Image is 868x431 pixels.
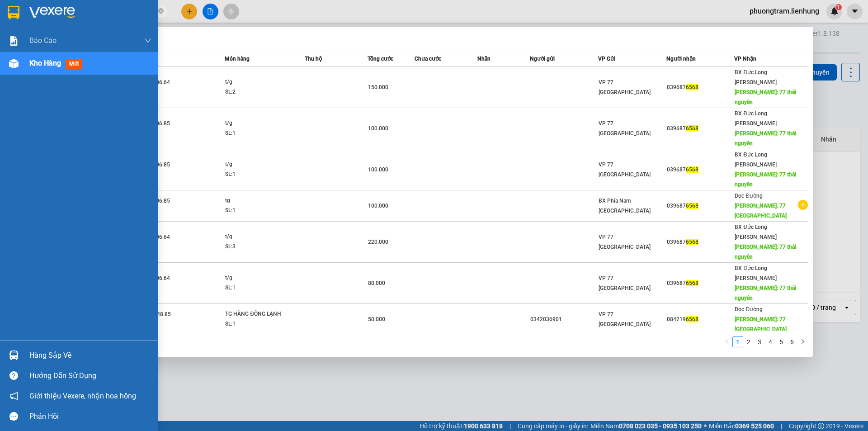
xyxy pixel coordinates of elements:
span: question-circle [9,371,18,380]
a: 3 [755,337,764,347]
button: left [722,336,732,347]
span: BX Đức Long [PERSON_NAME] [735,265,777,281]
span: 6568 [686,84,698,90]
span: BX Đức Long [PERSON_NAME] [735,110,777,127]
span: message [9,412,18,421]
span: mới [66,59,82,69]
li: Next Page [797,336,808,347]
div: SL: 1 [225,283,293,293]
span: [PERSON_NAME]: 77 thái nguyên [735,285,796,301]
span: VP 77 [GEOGRAPHIC_DATA] [599,275,651,291]
span: VP 77 [GEOGRAPHIC_DATA] [599,311,651,327]
span: right [800,339,806,344]
div: tg [225,196,293,206]
span: BX Đức Long [PERSON_NAME] [735,224,777,240]
span: [PERSON_NAME]: 77 [GEOGRAPHIC_DATA] [735,203,787,219]
div: 039687 [667,124,734,133]
img: warehouse-icon [9,350,19,360]
span: BX Đức Long [PERSON_NAME] [735,69,777,85]
div: SL: 1 [225,170,293,180]
span: Dọc Đường [735,306,763,313]
span: Kho hàng [29,59,61,67]
span: 100.000 [368,125,388,132]
span: Người nhận [666,56,696,62]
span: Chưa cước [415,56,441,62]
span: Dọc Đường [735,193,763,199]
span: Giới thiệu Vexere, nhận hoa hồng [29,390,136,402]
a: 5 [776,337,786,347]
div: TG HÀNG ĐÔNG LẠNH [225,309,293,319]
span: Báo cáo [29,35,57,46]
div: 039687 [667,83,734,92]
li: 1 [732,336,743,347]
span: [PERSON_NAME]: 77 [GEOGRAPHIC_DATA] [735,316,787,332]
li: 2 [743,336,754,347]
button: right [797,336,808,347]
span: plus-circle [798,200,808,210]
div: 084219 [667,315,734,324]
span: [PERSON_NAME]: 77 thái nguyên [735,130,796,147]
a: 4 [765,337,775,347]
div: t/g [225,160,293,170]
div: SL: 3 [225,242,293,252]
span: 50.000 [368,316,385,322]
span: Tổng cước [368,56,393,62]
span: 6568 [686,166,698,173]
div: 039687 [667,279,734,288]
li: Previous Page [722,336,732,347]
img: solution-icon [9,36,19,46]
span: Thu hộ [305,56,322,62]
span: Món hàng [225,56,250,62]
li: 3 [754,336,765,347]
div: Hướng dẫn sử dụng [29,369,151,383]
span: 220.000 [368,239,388,245]
a: 2 [744,337,754,347]
div: t/g [225,273,293,283]
span: [PERSON_NAME]: 77 thái nguyên [735,171,796,188]
span: VP Gửi [598,56,615,62]
span: VP 77 [GEOGRAPHIC_DATA] [599,120,651,137]
span: 150.000 [368,84,388,90]
span: 100.000 [368,203,388,209]
span: BX Đức Long [PERSON_NAME] [735,152,777,168]
img: warehouse-icon [9,59,19,68]
span: 6568 [686,203,698,209]
div: Hàng sắp về [29,349,151,362]
span: [PERSON_NAME]: 77 thái nguyên [735,89,796,105]
li: 4 [765,336,776,347]
span: notification [9,392,18,400]
div: 039687 [667,201,734,211]
li: 6 [787,336,797,347]
span: 6568 [686,280,698,286]
div: 0342036901 [530,315,598,324]
span: BX Phía Nam [GEOGRAPHIC_DATA] [599,198,651,214]
img: logo-vxr [8,6,19,19]
li: 5 [776,336,787,347]
span: down [144,37,151,44]
div: Phản hồi [29,410,151,423]
div: SL: 1 [225,128,293,138]
span: close-circle [158,8,164,14]
span: VP 77 [GEOGRAPHIC_DATA] [599,161,651,178]
span: Nhãn [477,56,491,62]
span: left [724,339,730,344]
div: SL: 1 [225,206,293,216]
span: VP 77 [GEOGRAPHIC_DATA] [599,79,651,95]
div: 039687 [667,237,734,247]
span: 6568 [686,316,698,322]
div: t/g [225,77,293,87]
a: 1 [733,337,743,347]
span: 100.000 [368,166,388,173]
div: t/g [225,118,293,128]
span: 6568 [686,125,698,132]
span: [PERSON_NAME]: 77 thái nguyên [735,244,796,260]
div: 039687 [667,165,734,175]
span: 6568 [686,239,698,245]
span: 80.000 [368,280,385,286]
div: t/g [225,232,293,242]
div: SL: 1 [225,319,293,329]
span: VP 77 [GEOGRAPHIC_DATA] [599,234,651,250]
div: SL: 2 [225,87,293,97]
a: 6 [787,337,797,347]
span: Người gửi [530,56,555,62]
